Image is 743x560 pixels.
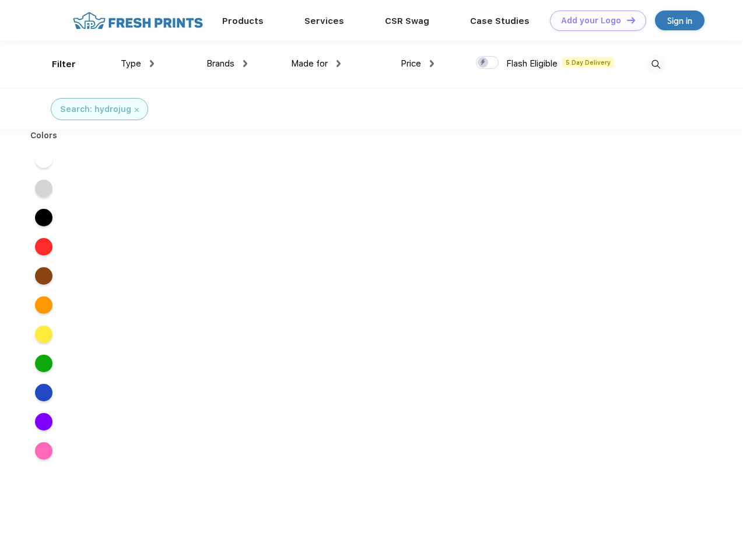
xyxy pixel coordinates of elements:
[430,60,434,67] img: dropdown.png
[337,60,341,67] img: dropdown.png
[506,58,558,69] span: Flash Eligible
[627,17,635,23] img: DT
[69,10,206,31] img: fo%20logo%202.webp
[561,16,621,26] div: Add your Logo
[243,60,247,67] img: dropdown.png
[22,129,66,142] div: Colors
[401,58,421,69] span: Price
[222,16,264,26] a: Products
[150,60,154,67] img: dropdown.png
[135,108,139,112] img: filter_cancel.svg
[655,10,705,30] a: Sign in
[291,58,328,69] span: Made for
[121,58,141,69] span: Type
[60,103,131,116] div: Search: hydrojug
[206,58,234,69] span: Brands
[562,57,614,68] span: 5 Day Delivery
[646,55,665,74] img: desktop_search.svg
[52,58,76,71] div: Filter
[667,14,692,27] div: Sign in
